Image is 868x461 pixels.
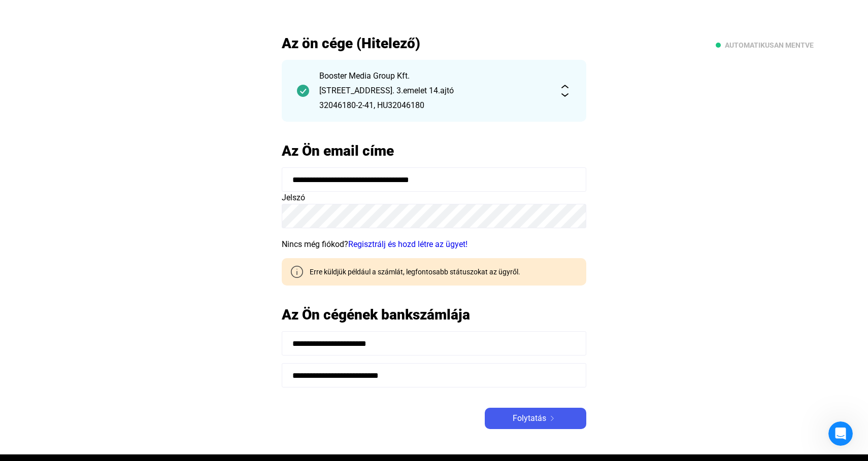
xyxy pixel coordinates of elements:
img: info-grey-outline [291,266,303,278]
div: Az elküldés sikertelen [123,185,195,191]
button: Start recording [64,332,73,340]
div: [STREET_ADDRESS]. 3.emelet 14.ajtó [319,85,549,97]
div: Erre küldjük például a számlát, legfontosabb státuszokat az ügyről. [302,267,520,277]
img: Profile image for Gréta [29,9,45,25]
a: Regisztrálj és hozd létre az ügyet! [348,239,468,249]
textarea: Üzenet… [9,311,194,328]
div: Üdv!Ezt a hibaüzenetet kaptam:Foglalt adószám, kérjük vegye fel a kapcsolatot a Payee adminisztrá... [37,86,195,181]
span: Jelszó [282,193,305,202]
button: Csatolmány feltöltése [16,332,24,340]
button: Folytatásarrow-right-white [485,408,586,429]
div: 32046180-2-41, HU32046180 [319,99,549,112]
div: Foglalt adószám, kérjük vegye fel a kapcsolatot a Payee adminisztrátorával. [45,145,187,175]
div: Ezt a hibaüzenetet kaptam: [45,130,187,140]
div: Nincs még fiókod? [282,238,586,251]
div: Booster Media Group Kft. [319,70,549,82]
div: Üdv! [45,115,187,125]
button: GIF-választó [48,332,56,340]
h2: Az Ön email címe [282,142,586,160]
button: Emojiválasztó [32,332,40,340]
div: Üzenet küldése sikertelen [8,86,195,203]
button: Főoldal [159,7,178,26]
button: go back [7,7,26,26]
iframe: Intercom live chat [828,421,853,446]
div: Bezárás [178,7,196,25]
img: arrow-right-white [546,416,558,421]
span: Folytatás [513,412,546,424]
p: Néhány óra [57,20,95,30]
h2: Az Ön cégének bankszámlája [282,306,586,324]
h2: Az ön cége (Hitelező) [282,34,586,52]
button: Üzenet küldése… [174,328,190,344]
h1: Payee | Modern követeléskezelés [49,4,158,20]
img: expand [559,85,571,97]
img: checkmark-darker-green-circle [297,85,309,97]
